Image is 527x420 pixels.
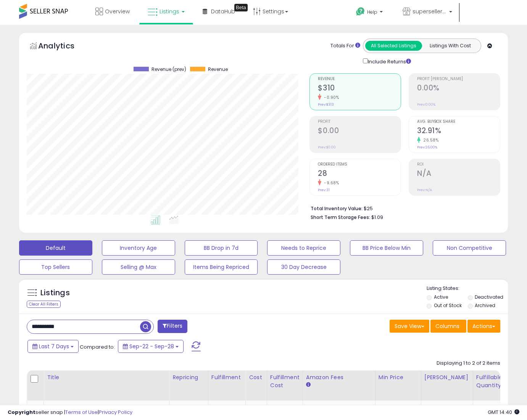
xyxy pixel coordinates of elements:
span: Avg. Buybox Share [417,120,500,124]
button: Save View [390,320,429,333]
b: Total Inventory Value: [311,205,363,212]
div: Amazon Fees [306,373,372,381]
span: Profit [318,120,401,124]
strong: Copyright [8,409,35,416]
span: supersellerusa [413,8,447,15]
h2: 0.00% [417,84,500,94]
span: Last 7 Days [39,343,69,350]
div: Cost [249,373,264,381]
a: Terms of Use [65,409,98,416]
div: Fulfillment Cost [270,373,300,389]
div: Clear All Filters [27,301,61,308]
button: Needs to Reprice [267,240,340,256]
button: Listings With Cost [422,41,479,51]
div: seller snap | | [8,409,132,416]
small: Prev: 26.00% [417,145,437,150]
h2: $310 [318,84,401,94]
div: Fulfillable Quantity [476,373,503,389]
span: Compared to: [80,343,115,351]
label: Out of Stock [434,302,462,309]
button: Columns [430,320,466,333]
h5: Listings [40,288,70,298]
span: Revenue [318,77,401,81]
div: Title [47,373,166,381]
button: Inventory Age [102,240,175,256]
button: Selling @ Max [102,259,175,275]
span: Revenue [208,67,228,72]
button: Actions [467,320,500,333]
button: Default [19,240,92,256]
small: Prev: $313 [318,102,334,107]
span: $1.09 [371,214,383,221]
h2: N/A [417,169,500,179]
div: Repricing [172,373,205,381]
small: Prev: N/A [417,188,432,192]
h2: $0.00 [318,126,401,137]
div: Displaying 1 to 2 of 2 items [437,360,500,367]
button: 30 Day Decrease [267,259,340,275]
a: Help [350,1,390,25]
button: Top Sellers [19,259,92,275]
small: Prev: $0.00 [318,145,336,150]
label: Active [434,294,448,300]
small: Prev: 31 [318,188,330,192]
h2: 28 [318,169,401,179]
span: DataHub [211,8,235,15]
div: Min Price [379,373,418,381]
b: Short Term Storage Fees: [311,214,370,220]
label: Deactivated [475,294,503,300]
div: Include Returns [357,57,420,66]
span: Revenue (prev) [151,67,186,72]
span: 2025-10-6 14:40 GMT [488,409,519,416]
span: Profit [PERSON_NAME] [417,77,500,81]
button: BB Drop in 7d [185,240,258,256]
i: Get Help [356,7,365,16]
li: $25 [311,203,495,212]
small: Prev: 0.00% [417,102,435,107]
div: Fulfillment [211,373,242,381]
span: Sep-22 - Sep-28 [129,343,174,350]
span: Columns [435,322,459,330]
h2: 32.91% [417,126,500,137]
p: Listing States: [427,285,508,292]
span: Overview [105,8,130,15]
button: Items Being Repriced [185,259,258,275]
small: -9.68% [321,180,339,186]
span: ROI [417,163,500,167]
button: Filters [158,320,187,333]
label: Archived [475,302,495,309]
small: Amazon Fees. [306,381,311,388]
span: Help [367,9,377,15]
span: Listings [160,8,179,15]
button: BB Price Below Min [350,240,423,256]
button: Sep-22 - Sep-28 [118,340,184,353]
small: -0.90% [321,95,339,100]
button: Last 7 Days [27,340,79,353]
span: Ordered Items [318,163,401,167]
button: Non Competitive [433,240,506,256]
div: Tooltip anchor [234,4,248,11]
div: [PERSON_NAME] [424,373,470,381]
h5: Analytics [38,40,89,53]
small: 26.58% [421,137,438,143]
a: Privacy Policy [99,409,132,416]
div: Totals For [330,42,360,50]
button: All Selected Listings [365,41,422,51]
